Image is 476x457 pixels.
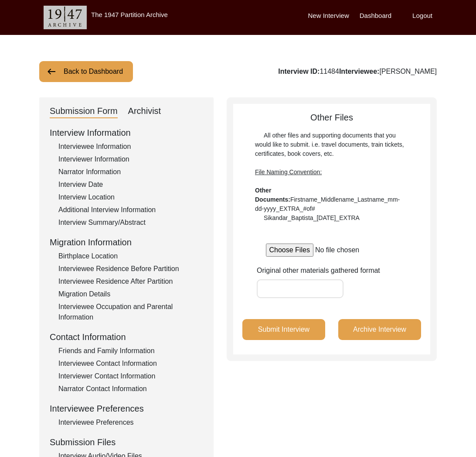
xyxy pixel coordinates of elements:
div: 11484 [PERSON_NAME] [278,66,437,77]
div: Additional Interview Information [58,205,203,215]
div: Contact Information [50,330,203,344]
div: Archivist [128,104,161,118]
b: Interview ID: [278,68,320,75]
label: Original other materials gathered format [257,265,380,276]
div: Interviewer Information [58,154,203,165]
div: Friends and Family Information [58,346,203,356]
b: Other Documents: [255,187,290,203]
div: Interview Summary/Abstract [58,217,203,228]
div: Narrator Contact Information [58,384,203,394]
label: The 1947 Partition Archive [91,11,168,18]
div: Interview Date [58,179,203,190]
div: Interview Location [58,192,203,203]
div: Other Files [233,111,430,223]
div: All other files and supporting documents that you would like to submit. i.e. travel documents, tr... [255,131,408,223]
img: header-logo.png [44,6,87,29]
div: Interviewee Occupation and Parental Information [58,302,203,323]
div: Submission Form [50,104,118,118]
img: arrow-left.png [46,66,57,77]
div: Interviewee Contact Information [58,358,203,369]
span: File Naming Convention: [255,168,322,175]
button: Back to Dashboard [39,61,133,82]
div: Birthplace Location [58,251,203,261]
label: Dashboard [360,11,391,21]
div: Interviewee Information [58,141,203,152]
div: Interviewee Preferences [50,402,203,415]
div: Migration Information [50,236,203,249]
div: Interview Information [50,126,203,139]
div: Interviewee Preferences [58,417,203,428]
button: Submit Interview [242,319,325,340]
b: Interviewee: [339,68,379,75]
label: New Interview [308,11,349,21]
div: Interviewee Residence After Partition [58,276,203,287]
div: Narrator Information [58,167,203,177]
label: Logout [412,11,432,21]
div: Submission Files [50,436,203,449]
div: Interviewee Residence Before Partition [58,264,203,274]
button: Archive Interview [338,319,421,340]
div: Interviewer Contact Information [58,371,203,381]
div: Migration Details [58,289,203,299]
